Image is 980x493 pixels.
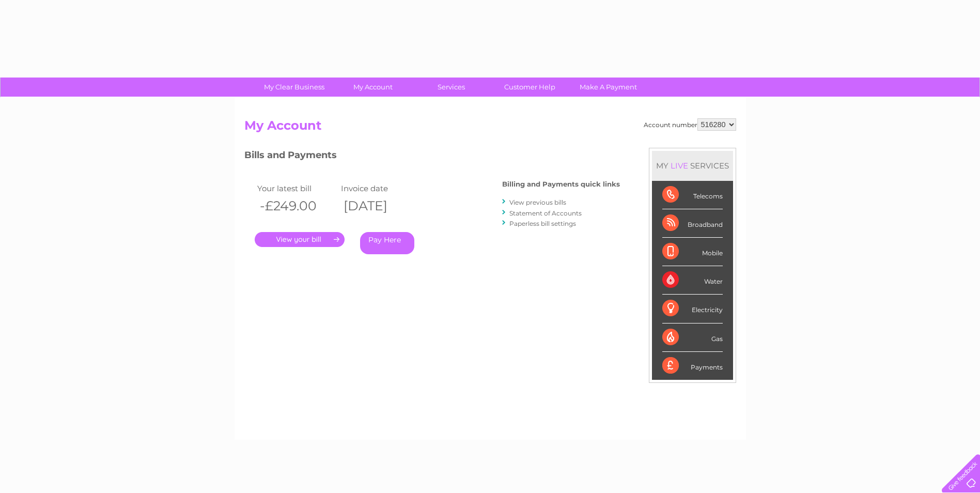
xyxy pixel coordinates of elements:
[668,161,690,171] div: LIVE
[662,266,723,295] div: Water
[330,78,415,97] a: My Account
[244,118,736,138] h2: My Account
[409,78,494,97] a: Services
[360,232,414,254] a: Pay Here
[566,78,651,97] a: Make A Payment
[255,181,339,195] td: Your latest bill
[255,195,339,217] th: -£249.00
[662,295,723,323] div: Electricity
[244,148,620,166] h3: Bills and Payments
[662,181,723,209] div: Telecoms
[509,198,566,206] a: View previous bills
[252,78,337,97] a: My Clear Business
[662,352,723,380] div: Payments
[509,220,576,227] a: Paperless bill settings
[338,195,423,217] th: [DATE]
[487,78,572,97] a: Customer Help
[662,238,723,266] div: Mobile
[652,151,733,180] div: MY SERVICES
[662,209,723,238] div: Broadband
[662,323,723,352] div: Gas
[255,232,345,247] a: .
[338,181,423,195] td: Invoice date
[644,118,736,131] div: Account number
[502,180,620,188] h4: Billing and Payments quick links
[509,209,582,217] a: Statement of Accounts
